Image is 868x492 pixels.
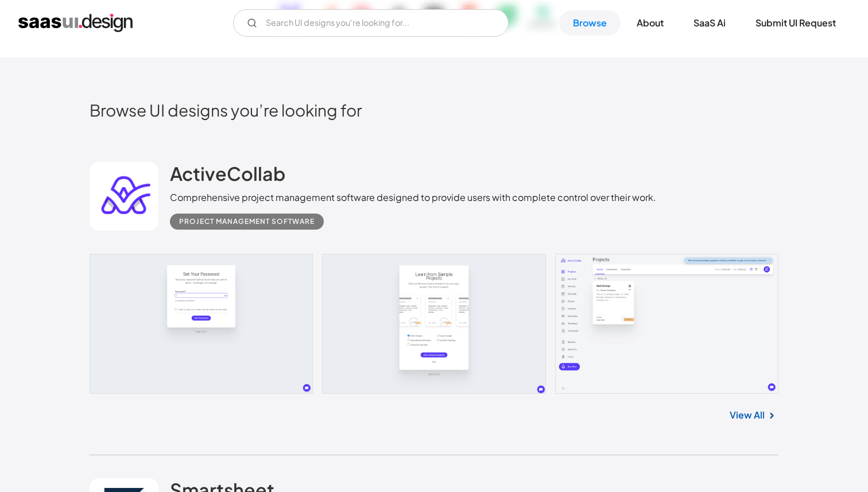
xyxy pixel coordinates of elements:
a: ActiveCollab [170,162,285,191]
a: View All [730,408,765,422]
a: SaaS Ai [680,10,739,36]
input: Search UI designs you're looking for... [233,9,509,37]
h2: ActiveCollab [170,162,285,185]
a: About [623,10,677,36]
a: Submit UI Request [742,10,850,36]
div: Comprehensive project management software designed to provide users with complete control over th... [170,191,656,204]
a: Browse [559,10,621,36]
a: home [18,14,133,32]
div: Project Management Software [179,215,315,228]
form: Email Form [233,9,509,37]
h2: Browse UI designs you’re looking for [90,100,778,120]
